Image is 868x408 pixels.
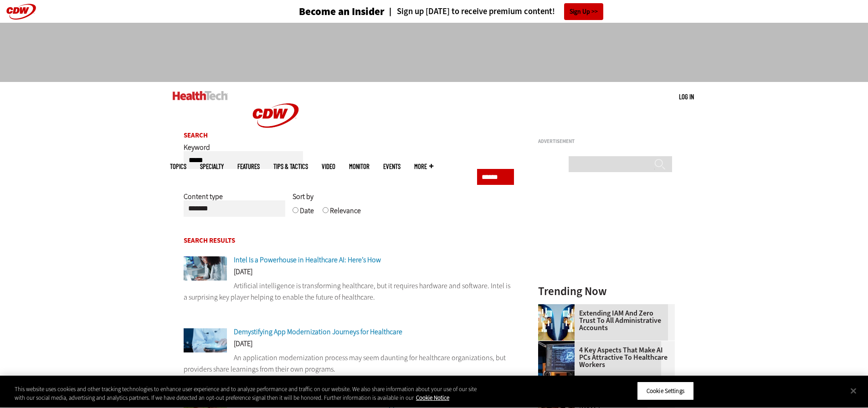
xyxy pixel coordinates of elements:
span: Topics [170,163,186,170]
a: Video [322,163,335,170]
a: Events [383,163,401,170]
h2: Search Results [184,237,514,244]
p: Artificial intelligence is transforming healthcare, but it requires hardware and software. Intel ... [184,280,514,303]
img: Doctor working at the medical network on the tablet [184,328,227,352]
a: Demystifying App Modernization Journeys for Healthcare [234,327,402,337]
img: Desktop monitor with brain AI concept [538,341,575,377]
a: Intel Is a Powerhouse in Healthcare AI: Here’s How [234,255,381,265]
label: Date [300,206,314,222]
p: An application modernization process may seem daunting for healthcare organizations, but provider... [184,352,514,375]
span: More [414,163,433,170]
a: Desktop monitor with brain AI concept [538,341,579,348]
button: Cookie Settings [637,382,694,401]
a: Extending IAM and Zero Trust to All Administrative Accounts [538,310,669,331]
label: Relevance [330,206,361,222]
div: [DATE] [184,268,514,280]
img: Home [241,82,310,149]
img: Home [173,91,228,100]
a: CDW [241,142,310,152]
a: Become an Insider [265,6,385,17]
h3: Become an Insider [299,6,385,17]
label: Content type [184,192,223,208]
a: Tips & Tactics [273,163,308,170]
a: 4 Key Aspects That Make AI PCs Attractive to Healthcare Workers [538,347,669,368]
button: Close [843,381,863,401]
a: abstract image of woman with pixelated face [538,304,579,311]
h3: Trending Now [538,286,675,297]
iframe: advertisement [538,148,675,261]
span: Specialty [200,163,224,170]
a: Sign up [DATE] to receive premium content! [385,7,555,16]
a: More information about your privacy [416,394,449,402]
a: Features [237,163,260,170]
a: MonITor [349,163,370,170]
a: Sign Up [564,3,603,20]
img: Doctor on laptop in state-of-the-art lab [184,256,227,280]
a: Log in [679,92,694,101]
div: This website uses cookies and other tracking technologies to enhance user experience and to analy... [15,385,478,403]
img: abstract image of woman with pixelated face [538,304,575,341]
iframe: advertisement [268,32,600,73]
span: Sort by [293,192,313,201]
div: [DATE] [184,340,514,352]
div: User menu [679,92,694,102]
